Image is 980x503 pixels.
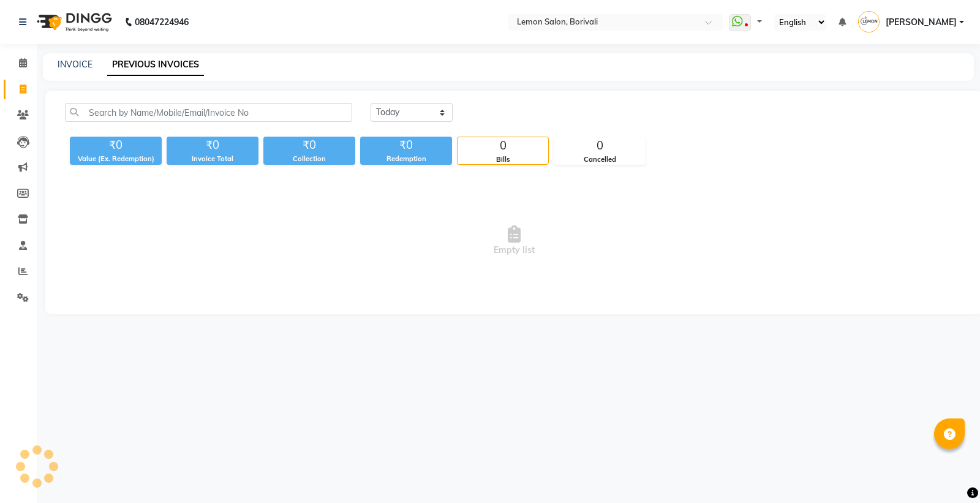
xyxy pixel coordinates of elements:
[263,154,355,164] div: Collection
[858,11,880,32] img: Farheen Ansari
[65,180,963,302] span: Empty list
[554,137,645,154] div: 0
[70,154,162,164] div: Value (Ex. Redemption)
[70,137,162,154] div: ₹0
[107,54,204,76] a: PREVIOUS INVOICES
[263,137,355,154] div: ₹0
[458,137,548,154] div: 0
[31,5,115,39] img: logo
[458,154,548,165] div: Bills
[886,16,957,29] span: [PERSON_NAME]
[135,5,189,39] b: 08047224946
[167,137,258,154] div: ₹0
[167,154,258,164] div: Invoice Total
[360,154,452,164] div: Redemption
[65,103,352,122] input: Search by Name/Mobile/Email/Invoice No
[58,59,92,70] a: INVOICE
[360,137,452,154] div: ₹0
[554,154,645,165] div: Cancelled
